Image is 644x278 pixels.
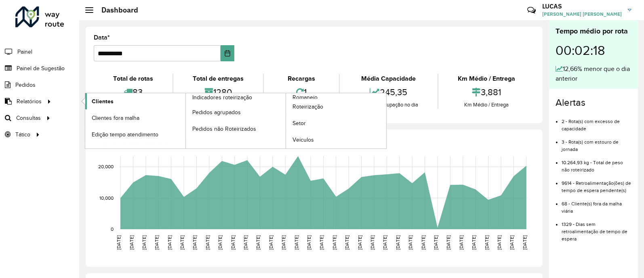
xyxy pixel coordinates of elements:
[440,74,532,84] div: Km Médio / Entrega
[192,235,198,250] text: [DATE]
[342,74,436,84] div: Média Capacidade
[266,84,337,101] div: 1
[192,108,241,117] span: Pedidos agrupados
[93,6,138,15] h2: Dashboard
[217,235,223,250] text: [DATE]
[175,74,261,84] div: Total de entregas
[294,235,299,250] text: [DATE]
[293,119,306,128] span: Setor
[440,84,532,101] div: 3,881
[562,215,631,242] li: 1329 - Dias sem retroalimentação de tempo de espera
[408,235,413,250] text: [DATE]
[293,93,318,102] span: Romaneio
[186,93,387,148] a: Romaneio
[562,153,631,173] li: 10.264,93 kg - Total de peso não roteirizado
[421,235,426,250] text: [DATE]
[556,26,631,37] div: Tempo médio por rota
[471,235,476,250] text: [DATE]
[16,114,41,122] span: Consultas
[85,126,185,142] a: Edição tempo atendimento
[357,235,362,250] text: [DATE]
[433,235,438,250] text: [DATE]
[562,112,631,132] li: 2 - Rota(s) com excesso de capacidade
[186,121,286,137] a: Pedidos não Roteirizados
[192,125,256,133] span: Pedidos não Roteirizados
[332,235,337,250] text: [DATE]
[556,97,631,109] h4: Alertas
[92,97,114,106] span: Clientes
[129,235,134,250] text: [DATE]
[85,93,286,148] a: Indicadores roteirização
[116,235,121,250] text: [DATE]
[293,136,314,144] span: Veículos
[96,74,170,84] div: Total de rotas
[522,235,527,250] text: [DATE]
[17,48,32,56] span: Painel
[286,132,386,148] a: Veículos
[92,114,139,122] span: Clientes fora malha
[85,93,185,109] a: Clientes
[256,235,261,250] text: [DATE]
[111,226,114,232] text: 0
[15,81,36,89] span: Pedidos
[186,104,286,120] a: Pedidos agrupados
[85,110,185,126] a: Clientes fora malha
[192,93,252,102] span: Indicadores roteirização
[17,97,42,106] span: Relatórios
[167,235,172,250] text: [DATE]
[96,84,170,101] div: 83
[382,235,387,250] text: [DATE]
[243,235,248,250] text: [DATE]
[306,235,311,250] text: [DATE]
[484,235,489,250] text: [DATE]
[17,64,65,73] span: Painel de Sugestão
[286,115,386,132] a: Setor
[562,132,631,153] li: 3 - Rota(s) com estouro de jornada
[268,235,274,250] text: [DATE]
[556,64,631,84] div: 12,66% menor que o dia anterior
[344,235,349,250] text: [DATE]
[205,235,210,250] text: [DATE]
[179,235,185,250] text: [DATE]
[141,235,147,250] text: [DATE]
[446,235,451,250] text: [DATE]
[99,195,114,201] text: 10,000
[230,235,236,250] text: [DATE]
[94,33,110,42] label: Data
[319,235,324,250] text: [DATE]
[175,84,261,101] div: 1280
[92,130,158,139] span: Edição tempo atendimento
[497,235,502,250] text: [DATE]
[459,235,464,250] text: [DATE]
[221,45,234,61] button: Choose Date
[293,102,323,111] span: Roteirização
[395,235,400,250] text: [DATE]
[342,101,436,109] div: Média de ocupação no dia
[542,2,622,10] h3: LUCAS
[154,235,159,250] text: [DATE]
[562,173,631,194] li: 9614 - Retroalimentação(ões) de tempo de espera pendente(s)
[562,194,631,215] li: 68 - Cliente(s) fora da malha viária
[15,130,30,139] span: Tático
[556,37,631,64] div: 00:02:18
[523,2,540,19] a: Contato Rápido
[266,74,337,84] div: Recargas
[509,235,514,250] text: [DATE]
[281,235,286,250] text: [DATE]
[542,10,622,18] span: [PERSON_NAME] [PERSON_NAME]
[98,164,114,169] text: 20,000
[370,235,375,250] text: [DATE]
[342,84,436,101] div: 245,35
[440,101,532,109] div: Km Médio / Entrega
[286,99,386,115] a: Roteirização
